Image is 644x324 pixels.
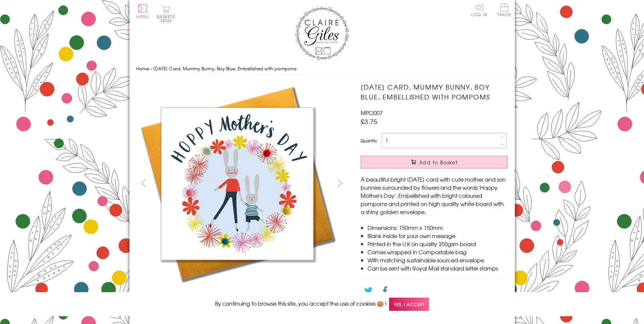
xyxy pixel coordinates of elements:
li: Dimensions: 150mm x 150mm [367,224,508,232]
p: A beautiful bright [DATE] card with cute mother and son bunnies surrounded by flowers and the wor... [361,175,508,216]
span: [DATE] Card, Mummy Bunny, Boy Blue, Embellished with pompoms [153,65,296,72]
span: › [150,65,152,72]
h1: [DATE] Card, Mummy Bunny, Boy Blue, Embellished with pompoms [361,82,508,102]
li: Blank inside for your own message [367,232,508,240]
li: Comes wrapped in Compostable bag [367,248,508,256]
span: Add to Basket [419,159,458,166]
img: Mother's Day Card, Mummy Bunny, Boy Blue, Embellished with pompoms [136,82,339,285]
span: Yes, I accept [389,298,429,311]
label: Quantity [361,138,377,144]
span: 0 items [160,14,175,24]
button: prev [136,176,151,191]
button: Add to Basket [361,156,508,168]
button: next [332,176,347,191]
span: Trade [497,3,511,17]
a: Log In [471,3,487,17]
li: Printed in the U.K on quality 350gsm board [367,240,508,248]
a: Trade [497,3,511,18]
img: Mother's Day Card, Mummy Bunny, Boy Blue, Embellished with pompoms [347,82,550,285]
li: With matching sustainable sourced envelope [367,256,508,264]
span: £3.75 [361,117,377,126]
nav: breadcrumbs [136,62,508,76]
a: Home [136,65,149,72]
button: Menu [136,4,149,19]
img: Claire Giles Greetings Cards [295,7,349,60]
button: Basket0 items [157,5,175,23]
li: Can be sent with Royal Mail standard letter stamps [367,264,508,272]
span: MPO007 [361,109,383,117]
span: Menu [136,14,149,20]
